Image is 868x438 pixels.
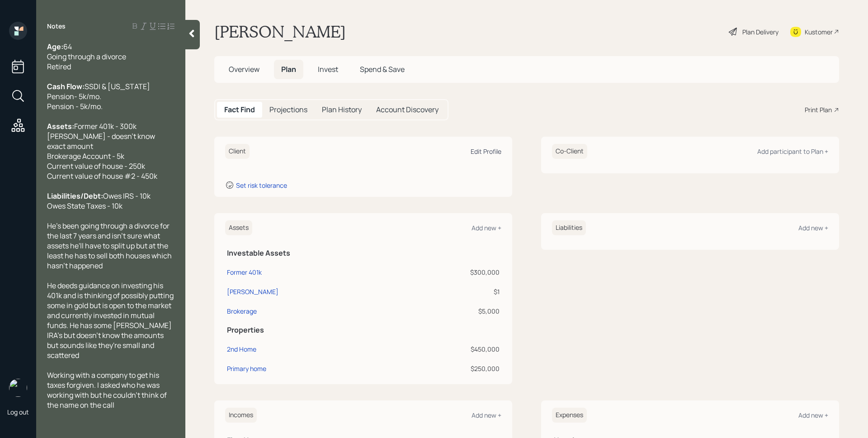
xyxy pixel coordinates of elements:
h5: Plan History [322,105,362,114]
div: Add participant to Plan + [757,147,828,156]
div: $300,000 [400,267,500,277]
div: Brokerage [227,306,257,316]
span: Liabilities/Debt: [47,191,103,201]
div: Kustomer [805,27,833,37]
h6: Expenses [552,408,587,423]
span: 64 Going through a divorce Retired [47,42,126,71]
h6: Assets [225,220,252,235]
h6: Incomes [225,408,257,423]
div: 2nd Home [227,344,256,354]
h6: Co-Client [552,144,587,159]
span: Invest [318,64,338,74]
div: $1 [400,287,500,296]
div: Former 401k [227,267,262,277]
div: Plan Delivery [742,27,778,37]
img: james-distasi-headshot.png [9,379,27,397]
h5: Fact Find [224,105,255,114]
div: Add new + [798,224,828,232]
span: Spend & Save [360,64,405,74]
span: Overview [229,64,259,74]
label: Notes [47,22,66,31]
div: Edit Profile [471,147,501,156]
div: Primary home [227,364,266,373]
h5: Account Discovery [376,105,439,114]
span: SSDI & [US_STATE] Pension- 5k/mo. Pension - 5k/mo. [47,81,151,111]
span: Owes IRS - 10k Owes State Taxes - 10k [47,191,151,211]
div: Add new + [798,411,828,419]
span: Age: [47,42,63,52]
div: Print Plan [805,105,832,114]
div: Log out [7,408,29,416]
h5: Projections [269,105,307,114]
span: Assets: [47,121,74,131]
span: He's been going through a divorce for the last 7 years and isn't sure what assets he'll have to s... [47,221,173,271]
h6: Client [225,144,250,159]
span: He deeds guidance on investing his 401k and is thinking of possibly putting some in gold but is o... [47,281,175,360]
span: Working with a company to get his taxes forgiven. I asked who he was working with but he couldn't... [47,370,168,410]
h5: Properties [227,326,500,334]
div: $250,000 [400,364,500,373]
div: $450,000 [400,344,500,354]
div: Set risk tolerance [236,181,287,190]
span: Plan [281,64,296,74]
h1: [PERSON_NAME] [214,22,346,42]
h6: Liabilities [552,220,586,235]
div: Add new + [472,224,501,232]
span: Cash Flow: [47,81,85,91]
span: Former 401k - 300k [PERSON_NAME] - doesn't know exact amount Brokerage Account - 5k Current value... [47,121,157,181]
div: [PERSON_NAME] [227,287,278,296]
h5: Investable Assets [227,249,500,257]
div: $5,000 [400,306,500,316]
div: Add new + [472,411,501,419]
